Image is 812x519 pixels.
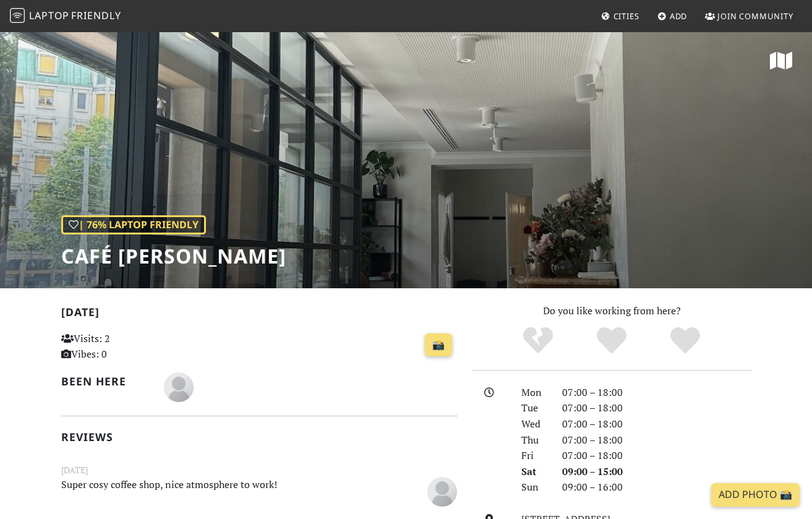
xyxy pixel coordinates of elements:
[427,484,457,497] span: Gent Rifié
[555,464,759,480] div: 09:00 – 15:00
[514,479,555,495] div: Sun
[717,11,793,22] span: Join Community
[61,244,286,268] h1: Café [PERSON_NAME]
[514,448,555,464] div: Fri
[164,372,194,402] img: blank-535327c66bd565773addf3077783bbfce4b00ec00e9fd257753287c682c7fa38.png
[555,432,759,448] div: 07:00 – 18:00
[514,400,555,416] div: Tue
[425,333,452,357] a: 📸
[575,325,649,356] div: Yes
[596,5,644,27] a: Cities
[61,331,184,362] p: Visits: 2 Vibes: 0
[700,5,798,27] a: Join Community
[652,5,693,27] a: Add
[555,385,759,401] div: 07:00 – 18:00
[711,483,800,507] a: Add Photo 📸
[555,448,759,464] div: 07:00 – 18:00
[555,479,759,495] div: 09:00 – 16:00
[164,379,194,393] span: Gent Rifié
[29,9,69,22] span: Laptop
[502,325,575,356] div: No
[514,464,555,480] div: Sat
[427,477,457,507] img: blank-535327c66bd565773addf3077783bbfce4b00ec00e9fd257753287c682c7fa38.png
[54,477,396,505] p: Super cosy coffee shop, nice atmosphere to work!
[514,416,555,432] div: Wed
[54,463,465,477] small: [DATE]
[61,306,458,324] h2: [DATE]
[514,432,555,448] div: Thu
[61,215,206,235] div: | 76% Laptop Friendly
[10,6,121,27] a: LaptopFriendly LaptopFriendly
[10,8,25,23] img: LaptopFriendly
[61,431,458,444] h2: Reviews
[555,416,759,432] div: 07:00 – 18:00
[613,11,639,22] span: Cities
[71,9,121,22] span: Friendly
[670,11,688,22] span: Add
[514,385,555,401] div: Mon
[61,375,149,388] h2: Been here
[472,303,751,319] p: Do you like working from here?
[555,400,759,416] div: 07:00 – 18:00
[648,325,722,356] div: Definitely!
